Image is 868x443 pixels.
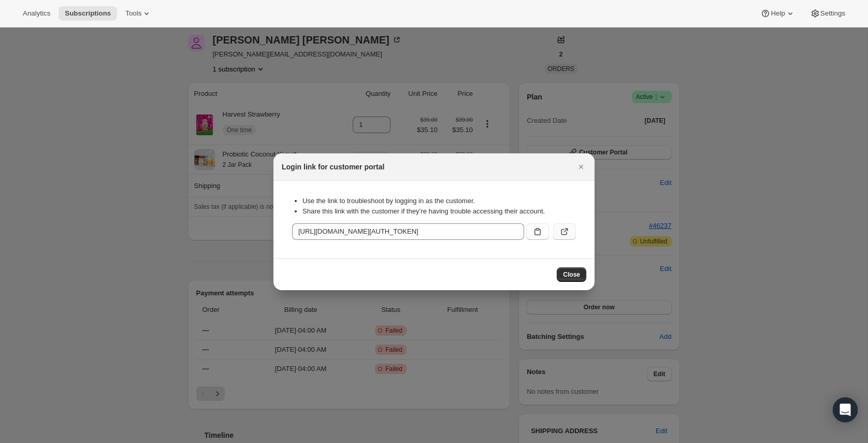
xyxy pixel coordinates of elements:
button: Subscriptions [59,6,117,21]
li: Use the link to troubleshoot by logging in as the customer. [302,196,576,206]
span: Help [771,9,785,18]
button: Close [574,160,588,174]
button: Settings [804,6,851,21]
button: Help [754,6,801,21]
span: Subscriptions [65,9,111,18]
span: Settings [820,9,845,18]
span: Analytics [23,9,50,18]
li: Share this link with the customer if they’re having trouble accessing their account. [302,206,576,217]
div: Open Intercom Messenger [833,397,858,422]
h2: Login link for customer portal [282,162,384,172]
button: Analytics [17,6,56,21]
button: Tools [119,6,158,21]
span: Close [563,270,580,279]
button: Close [557,267,586,282]
span: Tools [125,9,141,18]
